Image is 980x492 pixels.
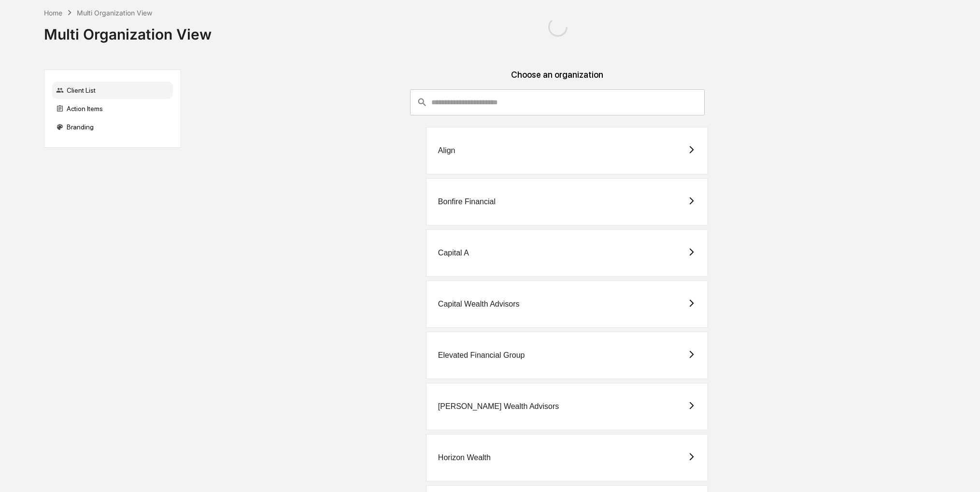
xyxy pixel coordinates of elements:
div: Horizon Wealth [438,453,491,462]
div: Multi Organization View [77,9,152,17]
div: Capital A [438,249,469,257]
div: Action Items [52,100,173,117]
div: Home [44,9,62,17]
div: Client List [52,82,173,99]
div: Elevated Financial Group [438,351,525,360]
div: [PERSON_NAME] Wealth Advisors [438,402,559,411]
div: Align [438,146,455,155]
div: Choose an organization [189,70,926,89]
div: Bonfire Financial [438,197,496,206]
div: Capital Wealth Advisors [438,300,520,309]
div: Branding [52,118,173,136]
div: consultant-dashboard__filter-organizations-search-bar [410,89,705,115]
div: Multi Organization View [44,18,212,43]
